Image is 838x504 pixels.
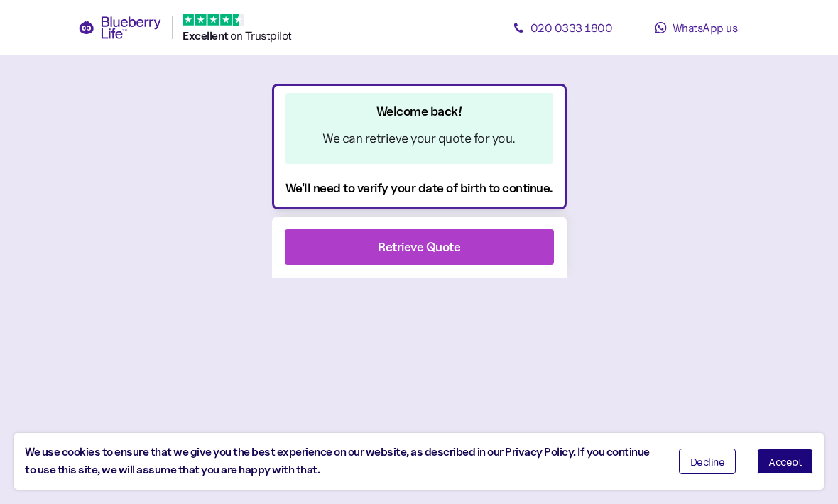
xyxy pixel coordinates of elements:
div: We'll need to verify your date of birth to continue. [285,178,553,197]
a: WhatsApp us [632,13,760,42]
span: Decline [690,456,725,466]
button: Retrieve Quote [285,229,554,265]
a: 020 0333 1800 [499,13,626,42]
span: WhatsApp us [673,21,738,35]
button: Decline cookies [679,449,736,474]
div: We use cookies to ensure that we give you the best experience on our website, as described in our... [25,444,658,479]
div: We can retrieve your quote for you. [311,128,528,148]
button: Accept cookies [757,449,813,474]
span: on Trustpilot [230,28,292,43]
span: Excellent ️ [183,29,230,43]
span: 020 0333 1800 [530,21,613,35]
span: Accept [768,456,802,466]
div: Welcome back! [311,102,528,121]
div: Retrieve Quote [378,237,460,256]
